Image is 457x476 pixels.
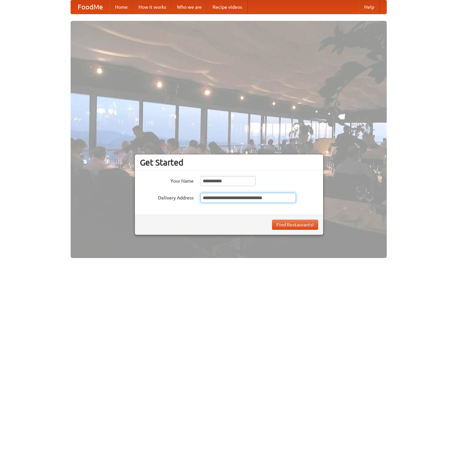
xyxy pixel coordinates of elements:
a: How it works [133,0,172,14]
label: Delivery Address [140,193,194,201]
a: Home [110,0,133,14]
a: Recipe videos [207,0,247,14]
label: Your Name [140,176,194,184]
a: FoodMe [71,0,110,14]
a: Who we are [172,0,207,14]
h3: Get Started [140,157,318,168]
button: Find Restaurants! [272,220,318,230]
a: Help [359,0,380,14]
